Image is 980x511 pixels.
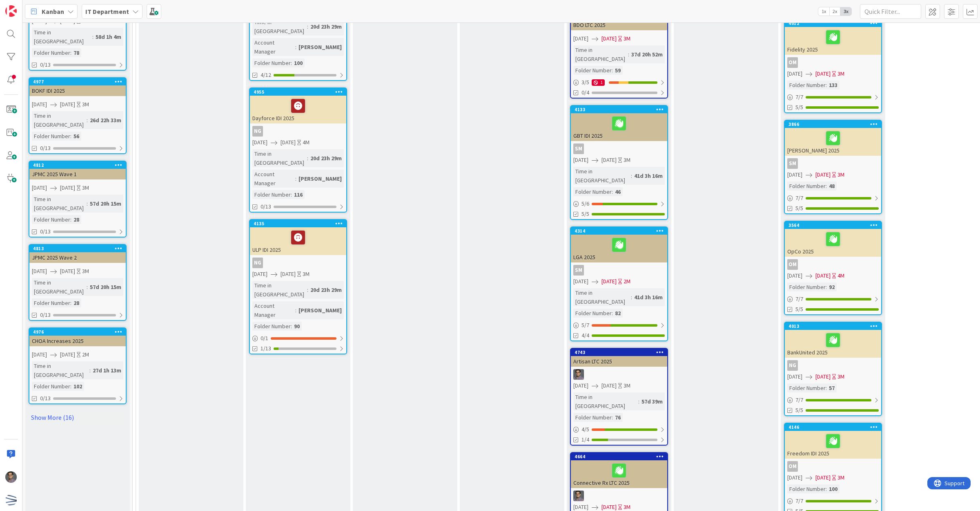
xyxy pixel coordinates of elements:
span: : [70,215,71,224]
div: [PERSON_NAME] [296,306,344,315]
div: 92 [827,282,837,291]
div: 56 [71,132,81,141]
div: 116 [292,190,305,199]
div: 4M [303,138,310,147]
div: 4955 [254,89,346,95]
a: 4012Fidelity 2025OM[DATE][DATE]3MFolder Number:1337/75/5 [784,19,882,113]
div: 3564OpCo 2025 [785,222,881,257]
div: 57 [827,383,837,392]
span: [DATE] [60,100,75,109]
span: [DATE] [787,372,802,381]
div: 3M [624,381,630,390]
div: Time in [GEOGRAPHIC_DATA] [573,288,631,306]
div: Time in [GEOGRAPHIC_DATA] [32,278,87,296]
span: [DATE] [573,156,588,164]
span: : [70,298,71,307]
span: : [826,383,827,392]
div: 20d 23h 29m [308,285,344,294]
div: ULP IDI 2025 [250,227,346,255]
div: 4743Artisan LTC 2025 [571,349,667,367]
div: 0/1 [250,333,346,343]
span: Support [17,1,37,11]
div: 2M [82,350,89,359]
div: Account Manager [252,38,295,56]
div: 4146 [788,424,881,430]
div: 28 [71,298,81,307]
div: 4133 [575,107,667,112]
span: [DATE] [815,271,831,280]
div: 3M [303,270,310,278]
div: SM [571,143,667,154]
div: 4133 [571,106,667,113]
span: [DATE] [60,350,75,359]
div: Fidelity 2025 [785,27,881,55]
span: [DATE] [787,271,802,280]
div: Folder Number [32,298,70,307]
span: 0/13 [40,311,51,319]
div: 4/5 [571,424,667,435]
span: [DATE] [573,381,588,390]
span: [DATE] [815,69,831,78]
img: CS [573,491,584,501]
div: 100 [827,484,840,493]
div: Time in [GEOGRAPHIC_DATA] [573,392,638,410]
div: 20d 23h 29m [308,154,344,163]
span: : [89,366,91,375]
div: CS [571,369,667,380]
div: 78 [71,48,81,57]
span: 7 / 7 [795,396,803,404]
a: 4133GBT IDI 2025SM[DATE][DATE]3MTime in [GEOGRAPHIC_DATA]:41d 3h 16mFolder Number:465/65/5 [570,105,668,220]
div: Time in [GEOGRAPHIC_DATA] [32,361,89,379]
span: : [631,171,632,180]
span: 5 / 7 [581,321,589,329]
span: : [826,282,827,291]
span: 7 / 7 [795,93,803,101]
div: 4012 [788,20,881,26]
div: 4955 [250,88,346,96]
a: 4135ULP IDI 2025NG[DATE][DATE]3MTime in [GEOGRAPHIC_DATA]:20d 23h 29mAccount Manager:[PERSON_NAME... [249,219,347,354]
div: 4813 [29,245,126,252]
div: Time in [GEOGRAPHIC_DATA] [32,28,92,46]
div: 3M [82,100,89,109]
div: Folder Number [252,322,291,331]
div: SM [573,143,584,154]
span: [DATE] [601,277,617,286]
div: OM [785,57,881,68]
div: 3M [837,473,844,482]
span: [DATE] [601,381,617,390]
div: JPMC 2025 Wave 1 [29,169,126,179]
div: 4976 [33,329,126,335]
div: 4813JPMC 2025 Wave 2 [29,245,126,263]
div: 41d 3h 16m [632,293,665,302]
span: [DATE] [60,184,75,192]
div: 4812 [29,161,126,169]
div: 7/7 [785,294,881,304]
div: Account Manager [252,170,295,188]
div: Time in [GEOGRAPHIC_DATA] [32,195,87,213]
span: 7 / 7 [795,497,803,505]
span: 1/13 [261,344,271,353]
span: [DATE] [281,270,296,278]
span: : [70,132,71,141]
div: Dayforce IDI 2025 [250,96,346,123]
div: BankUnited 2025 [785,330,881,358]
span: 5/5 [795,204,803,213]
div: CS [571,491,667,501]
div: Folder Number [787,383,826,392]
div: 3M [82,184,89,192]
div: 41d 3h 16m [632,171,665,180]
div: 4133GBT IDI 2025 [571,106,667,141]
span: 7 / 7 [795,194,803,202]
div: Time in [GEOGRAPHIC_DATA] [252,281,307,299]
span: : [612,66,613,75]
span: : [612,413,613,422]
img: CS [573,369,584,380]
img: CS [5,471,17,483]
span: : [307,22,308,31]
span: : [295,306,296,315]
div: 48 [827,182,837,191]
img: Visit kanbanzone.com [5,5,17,17]
div: 3564 [785,222,881,229]
div: OM [785,259,881,270]
div: Folder Number [787,282,826,291]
